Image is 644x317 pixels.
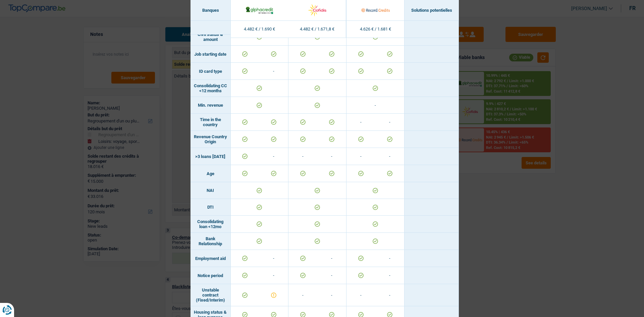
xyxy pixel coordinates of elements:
[259,63,288,80] td: -
[191,284,231,306] td: Unstable contract (Fixed/Interim)
[191,182,231,199] td: NAI
[346,97,405,114] td: -
[303,3,331,17] img: Cofidis
[317,284,346,306] td: -
[191,216,231,233] td: Consolidating loan <12mo
[346,284,375,306] td: -
[191,148,231,165] td: >3 loans [DATE]
[375,114,404,130] td: -
[288,148,317,165] td: -
[346,21,405,38] td: 4.626 € / 1.681 €
[317,250,346,267] td: -
[346,114,375,130] td: -
[259,148,288,165] td: -
[317,267,346,284] td: -
[191,46,231,63] td: Job starting date
[259,267,288,284] td: -
[375,267,404,284] td: -
[191,114,231,131] td: Time in the country
[231,21,289,38] td: 4.482 € / 1.690 €
[375,148,404,165] td: -
[191,165,231,182] td: Age
[191,199,231,216] td: DTI
[361,3,389,17] img: Record Credits
[191,233,231,250] td: Bank Relationship
[191,63,231,80] td: ID card type
[191,267,231,284] td: Notice period
[317,148,346,165] td: -
[191,250,231,267] td: Employment aid
[245,6,274,14] img: AlphaCredit
[191,131,231,148] td: Revenue Country Origin
[346,148,375,165] td: -
[375,250,404,267] td: -
[191,80,231,97] td: Consolidating CC <12 months
[191,97,231,114] td: Min. revenue
[288,21,346,38] td: 4.482 € / 1.671,8 €
[191,29,231,46] td: Civil status & amount
[259,250,288,267] td: -
[288,284,317,306] td: -
[375,284,404,306] td: -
